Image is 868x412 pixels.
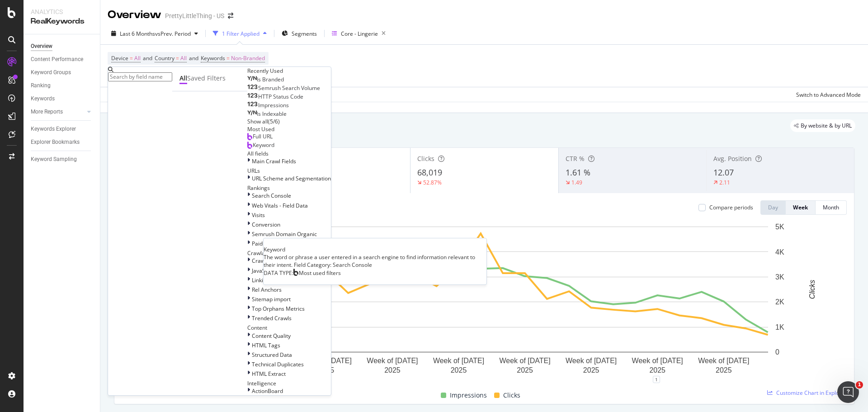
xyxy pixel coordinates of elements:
[716,366,732,374] text: 2025
[176,54,179,62] span: =
[31,68,94,77] a: Keyword Groups
[299,269,341,277] span: Most used filters
[31,55,83,64] div: Content Performance
[571,179,582,186] div: 1.49
[252,305,305,313] span: Top Orphans Metrics
[31,124,94,134] a: Keywords Explorer
[292,30,317,38] span: Segments
[247,125,331,133] div: Most Used
[130,54,133,62] span: =
[566,154,585,163] span: CTR %
[653,376,660,383] div: 1
[108,7,161,23] div: Overview
[252,257,311,265] span: Crawls and Visits (Logs)
[775,223,784,231] text: 5K
[252,230,317,238] span: Semrush Domain Organic
[187,74,226,83] div: Saved Filters
[816,200,847,215] button: Month
[31,155,94,164] a: Keyword Sampling
[768,204,778,211] div: Day
[122,222,840,379] svg: A chart.
[258,101,289,109] span: Impressions
[713,167,734,178] span: 12.07
[252,286,282,294] span: Rel Anchors
[698,357,749,365] text: Week of [DATE]
[566,167,590,178] span: 1.61 %
[384,366,401,374] text: 2025
[252,360,304,368] span: Technical Duplicates
[252,157,296,165] span: Main Crawl Fields
[796,91,861,99] div: Switch to Advanced Mode
[775,248,784,256] text: 4K
[247,324,331,331] div: Content
[767,389,847,397] a: Customize Chart in Explorer
[257,110,287,118] span: Is Indexable
[134,52,141,65] span: All
[31,124,76,134] div: Keywords Explorer
[253,133,273,140] span: Full URL
[367,357,418,365] text: Week of [DATE]
[189,54,198,62] span: and
[31,68,71,77] div: Keyword Groups
[31,107,85,117] a: More Reports
[775,348,779,356] text: 0
[31,94,94,104] a: Keywords
[793,87,861,102] button: Switch to Advanced Mode
[31,42,94,51] a: Overview
[247,184,331,192] div: Rankings
[247,118,268,125] div: Show all
[566,357,617,365] text: Week of [DATE]
[264,253,486,269] div: The word or phrase a user entered in a search engine to find information relevant to their intent...
[517,366,533,374] text: 2025
[433,357,484,365] text: Week of [DATE]
[247,167,331,175] div: URLs
[252,295,291,303] span: Sitemap import
[328,26,389,41] button: Core - Lingerie
[155,54,175,62] span: Country
[247,67,331,75] div: Recently Used
[775,273,784,281] text: 3K
[252,192,291,199] span: Search Console
[258,84,320,92] span: Semrush Search Volume
[257,76,284,83] span: Is Branded
[252,240,282,247] span: Paid Search
[649,366,665,374] text: 2025
[252,221,280,228] span: Conversion
[252,267,292,275] span: JavaScript Crawl
[632,357,683,365] text: Week of [DATE]
[247,150,331,157] div: All fields
[108,26,202,41] button: Last 6 MonthsvsPrev. Period
[252,276,269,284] span: Linking
[264,269,293,277] span: DATA TYPE:
[760,200,786,215] button: Day
[111,54,128,62] span: Device
[179,74,187,83] div: All
[713,154,752,163] span: Avg. Position
[231,52,265,65] span: Non-Branded
[252,314,292,322] span: Trended Crawls
[31,81,94,90] a: Ranking
[222,30,259,38] div: 1 Filter Applied
[252,370,286,378] span: HTML Extract
[228,13,233,19] div: arrow-right-arrow-left
[801,123,852,128] span: By website & by URL
[503,390,520,401] span: Clicks
[719,179,730,186] div: 2.11
[856,381,863,388] span: 1
[252,175,331,182] span: URL Scheme and Segmentation
[417,167,442,178] span: 68,019
[837,381,859,403] iframe: Intercom live chat
[451,366,467,374] text: 2025
[264,246,486,253] div: Keyword
[341,30,378,38] div: Core - Lingerie
[247,249,331,257] div: Crawlability
[253,141,274,149] span: Keyword
[499,357,550,365] text: Week of [DATE]
[258,93,303,100] span: HTTP Status Code
[155,30,191,38] span: vs Prev. Period
[301,357,352,365] text: Week of [DATE]
[252,202,308,209] span: Web Vitals - Field Data
[31,81,51,90] div: Ranking
[790,119,855,132] div: legacy label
